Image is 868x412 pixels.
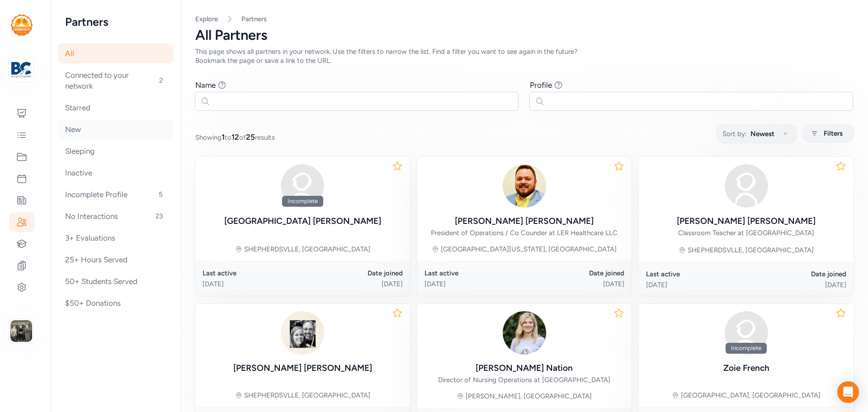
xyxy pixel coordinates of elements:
[58,293,174,313] div: $50+ Donations
[58,98,174,118] div: Starred
[224,215,381,227] div: [GEOGRAPHIC_DATA] [PERSON_NAME]
[58,206,174,226] div: No Interactions
[723,362,769,374] div: Zoie French
[824,128,843,139] span: Filters
[246,133,255,142] span: 25
[195,80,216,90] div: Name
[302,269,402,278] div: Date joined
[241,14,267,24] a: Partners
[156,75,166,86] span: 2
[524,279,624,289] div: [DATE]
[503,311,546,355] img: oQjpI43sRaCmL27Nlc2N
[58,141,174,161] div: Sleeping
[725,311,768,355] img: avatar38fbb18c.svg
[455,215,594,227] div: [PERSON_NAME] [PERSON_NAME]
[222,133,225,142] span: 1
[646,280,746,289] div: [DATE]
[58,65,174,96] div: Connected to your network
[282,196,323,207] div: Incomplete
[233,362,372,374] div: [PERSON_NAME] [PERSON_NAME]
[677,215,816,227] div: [PERSON_NAME] [PERSON_NAME]
[441,245,617,254] div: [GEOGRAPHIC_DATA][US_STATE], [GEOGRAPHIC_DATA]
[195,15,218,23] a: Explore
[244,391,370,400] div: SHEPHERDSVLLE, [GEOGRAPHIC_DATA]
[203,279,302,289] div: [DATE]
[195,47,600,65] div: This page shows all partners in your network. Use the filters to narrow the list. Find a filter y...
[281,311,324,355] img: B74g0GanQmhlA7HsqoyE
[195,132,275,142] span: Showing to of results
[524,269,624,278] div: Date joined
[726,343,767,354] div: Incomplete
[58,119,174,139] div: New
[717,124,797,143] button: Sort by:Newest
[155,189,166,200] span: 5
[11,14,33,36] img: logo
[837,381,859,403] div: Open Intercom Messenger
[431,228,618,237] div: President of Operations / Co Counder at LER Healthcare LLC
[58,228,174,248] div: 3+ Evaluations
[722,128,747,139] span: Sort by:
[425,279,524,289] div: [DATE]
[152,211,166,222] span: 23
[58,43,174,63] div: All
[438,375,610,384] div: Director of Nursing Operations at [GEOGRAPHIC_DATA]
[58,185,174,204] div: Incomplete Profile
[688,246,814,255] div: SHEPHERDSVLLE, [GEOGRAPHIC_DATA]
[231,133,239,142] span: 12
[466,392,592,401] div: [PERSON_NAME], [GEOGRAPHIC_DATA]
[195,27,854,43] div: All Partners
[302,279,402,289] div: [DATE]
[244,245,370,254] div: SHEPHERDSVLLE, [GEOGRAPHIC_DATA]
[281,164,324,208] img: avatar38fbb18c.svg
[11,60,31,80] img: logo
[750,128,774,139] span: Newest
[58,271,174,291] div: 50+ Students Served
[646,270,746,279] div: Last active
[725,164,768,208] img: avatar38fbb18c.svg
[530,80,552,90] div: Profile
[58,163,174,183] div: Inactive
[746,270,846,279] div: Date joined
[503,164,546,208] img: yWdHp9gfS52xdwT91FZP
[203,269,302,278] div: Last active
[678,228,814,237] div: Classroom Teacher at [GEOGRAPHIC_DATA]
[681,391,821,400] div: [GEOGRAPHIC_DATA], [GEOGRAPHIC_DATA]
[195,14,854,24] nav: Breadcrumb
[476,362,573,374] div: [PERSON_NAME] Nation
[425,269,524,278] div: Last active
[58,250,174,270] div: 25+ Hours Served
[746,280,846,289] div: [DATE]
[65,14,166,29] h2: Partners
